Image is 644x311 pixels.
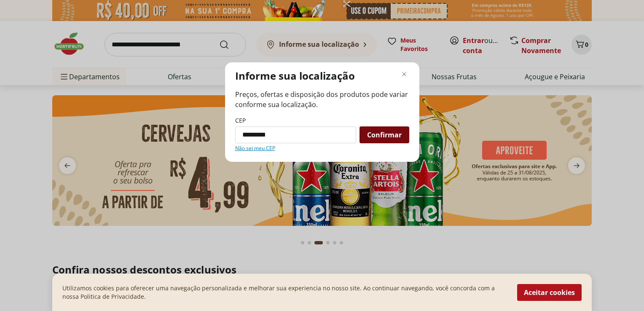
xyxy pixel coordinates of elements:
[235,116,246,125] label: CEP
[367,131,402,138] span: Confirmar
[62,284,507,301] p: Utilizamos cookies para oferecer uma navegação personalizada e melhorar sua experiencia no nosso ...
[235,89,409,110] span: Preços, ofertas e disposição dos produtos pode variar conforme sua localização.
[360,126,409,143] button: Confirmar
[235,69,355,83] p: Informe sua localização
[517,284,582,301] button: Aceitar cookies
[235,145,275,152] a: Não sei meu CEP
[399,69,409,79] button: Fechar modal de regionalização
[225,62,419,162] div: Modal de regionalização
